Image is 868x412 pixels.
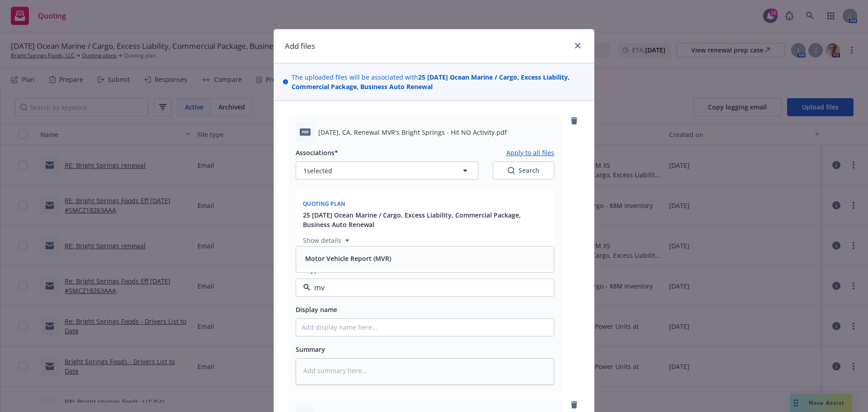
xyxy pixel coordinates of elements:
[296,305,337,314] span: Display name
[303,210,549,229] button: 25 [DATE] Ocean Marine / Cargo, Excess Liability, Commercial Package, Business Auto Renewal
[303,200,345,208] span: Quoting plan
[572,40,583,51] a: close
[569,115,580,126] a: remove
[296,161,478,180] button: 1selected
[296,148,338,157] span: Associations*
[569,399,580,410] a: remove
[285,40,315,52] h1: Add files
[303,166,332,175] span: 1 selected
[311,282,536,293] input: Filter by keyword
[292,72,585,91] span: The uploaded files will be associated with
[305,254,391,263] button: Motor Vehicle Report (MVR)
[318,128,507,137] span: [DATE], CA, Renewal MVR's Bright Springs - Hit NO Activity.pdf
[292,73,570,91] strong: 25 [DATE] Ocean Marine / Cargo, Excess Liability, Commercial Package, Business Auto Renewal
[296,345,325,354] span: Summary
[296,319,554,336] input: Add display name here...
[299,235,353,246] button: Show details
[506,147,554,158] button: Apply to all files
[508,167,515,174] svg: Search
[300,128,311,135] span: pdf
[508,166,539,175] div: Search
[493,161,554,180] button: SearchSearch
[296,265,325,274] span: File type*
